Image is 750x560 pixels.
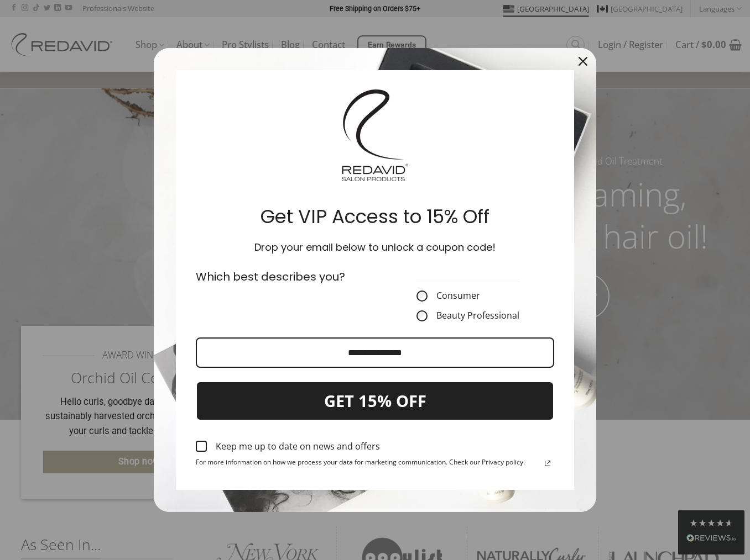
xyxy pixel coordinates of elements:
[194,241,556,254] h3: Drop your email below to unlock a coupon code!
[416,290,519,302] label: Consumer
[541,457,554,470] svg: link icon
[416,310,428,321] input: Beauty Professional
[570,48,596,75] button: Close
[416,268,519,321] fieldset: CustomerType
[196,337,554,368] input: Email field
[416,290,428,302] input: Consumer
[196,381,554,421] button: GET 15% OFF
[541,457,554,470] a: Read our Privacy Policy
[579,57,587,66] svg: close icon
[416,310,519,321] label: Beauty Professional
[194,205,556,229] h2: Get VIP Access to 15% Off
[216,441,380,452] div: Keep me up to date on news and offers
[196,458,525,470] span: For more information on how we process your data for marketing communication. Check our Privacy p...
[196,268,368,285] p: Which best describes you?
